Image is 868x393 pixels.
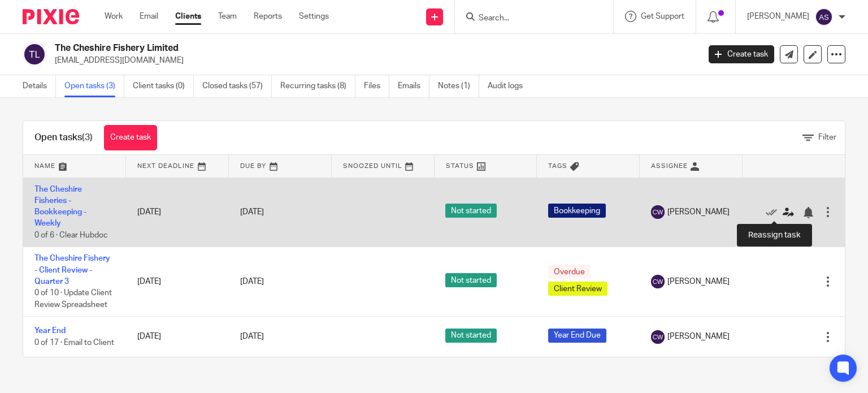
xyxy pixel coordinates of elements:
img: svg%3E [23,42,46,66]
span: Overdue [548,265,591,279]
img: svg%3E [651,275,665,288]
p: [EMAIL_ADDRESS][DOMAIN_NAME] [55,55,692,66]
a: Client tasks (0) [133,75,194,97]
a: Audit logs [488,75,531,97]
h1: Open tasks [34,132,93,144]
span: [DATE] [240,208,264,216]
span: [PERSON_NAME] [667,276,730,287]
span: [PERSON_NAME] [667,206,730,218]
span: Filter [818,133,836,141]
span: Tags [548,163,567,169]
a: Recurring tasks (8) [280,75,355,97]
a: Year End [34,327,66,335]
span: Status [446,163,474,169]
span: Get Support [641,12,684,20]
img: svg%3E [651,205,665,219]
span: (3) [82,133,93,142]
a: Create task [709,45,774,63]
img: svg%3E [651,330,665,344]
a: Create task [104,125,157,150]
span: Year End Due [548,329,606,343]
a: Closed tasks (57) [202,75,272,97]
td: [DATE] [126,247,229,317]
span: [PERSON_NAME] [667,331,730,342]
a: Team [218,11,237,22]
a: The Cheshire Fisheries - Bookkeeping - Weekly [34,185,86,228]
a: Settings [299,11,329,22]
span: [DATE] [240,333,264,341]
a: Details [23,75,56,97]
span: 0 of 10 · Update Client Review Spreadsheet [34,290,112,309]
img: Pixie [23,9,79,24]
a: Emails [398,75,429,97]
img: svg%3E [815,8,833,26]
span: Snoozed Until [343,163,402,169]
td: [DATE] [126,178,229,247]
a: The Cheshire Fishery - Client Review - Quarter 3 [34,254,110,286]
span: Not started [445,204,497,218]
h2: The Cheshire Fishery Limited [55,42,565,54]
a: Clients [175,11,201,22]
span: Not started [445,329,497,343]
p: [PERSON_NAME] [747,11,809,22]
td: [DATE] [126,317,229,357]
input: Search [478,14,579,24]
a: Notes (1) [438,75,479,97]
a: Mark as done [766,206,783,218]
a: Reports [254,11,282,22]
span: 0 of 17 · Email to Client [34,339,114,347]
span: [DATE] [240,278,264,286]
a: Work [105,11,123,22]
a: Files [364,75,389,97]
span: Client Review [548,282,607,296]
span: 0 of 6 · Clear Hubdoc [34,231,108,239]
span: Not started [445,273,497,287]
span: Bookkeeping [548,204,606,218]
a: Open tasks (3) [64,75,124,97]
a: Email [140,11,158,22]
